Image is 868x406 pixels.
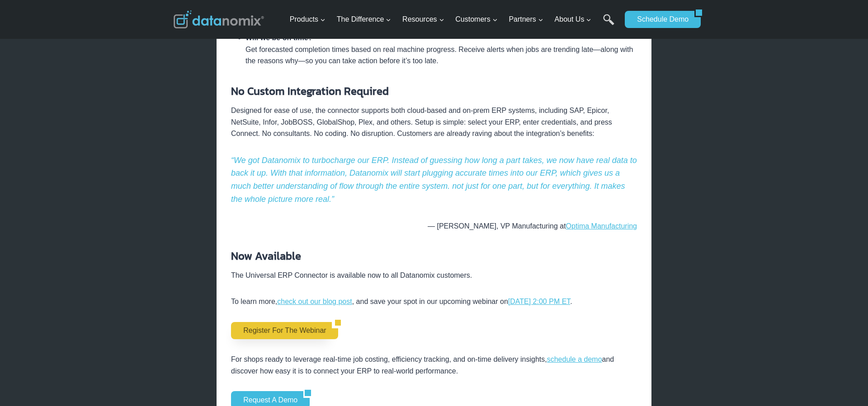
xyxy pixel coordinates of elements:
[277,298,352,305] a: check out our blog post
[290,14,325,25] span: Products
[231,83,389,99] strong: No Custom Integration Required
[566,222,637,230] a: Optima Manufacturing
[174,10,264,28] img: Datanomix
[625,11,694,28] a: Schedule Demo
[547,355,602,363] a: schedule a demo
[231,248,301,264] strong: Now Available
[231,168,625,204] em: With that information, Datanomix will start plugging accurate times into our ERP, which gives us ...
[337,14,392,25] span: The Difference
[231,156,637,178] em: “
[286,5,621,34] nav: Primary Navigation
[231,322,332,339] a: Register for the Webinar
[455,14,497,25] span: Customers
[508,298,571,305] a: [DATE] 2:00 PM ET
[509,14,543,25] span: Partners
[231,296,637,308] p: To learn more, , and save your spot in our upcoming webinar on .
[231,354,637,377] p: For shops ready to leverage real-time job costing, efficiency tracking, and on-time delivery insi...
[231,270,637,281] p: The Universal ERP Connector is available now to all Datanomix customers.
[231,156,637,178] em: We got Datanomix to turbocharge our ERP. Instead of guessing how long a part takes, we now have r...
[555,14,592,25] span: About Us
[603,14,614,34] a: Search
[231,220,637,232] p: — [PERSON_NAME], VP Manufacturing at
[402,14,444,25] span: Resources
[231,105,637,140] p: Designed for ease of use, the connector supports both cloud-based and on-prem ERP systems, includ...
[245,32,637,67] li: Get forecasted completion times based on real machine progress. Receive alerts when jobs are tren...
